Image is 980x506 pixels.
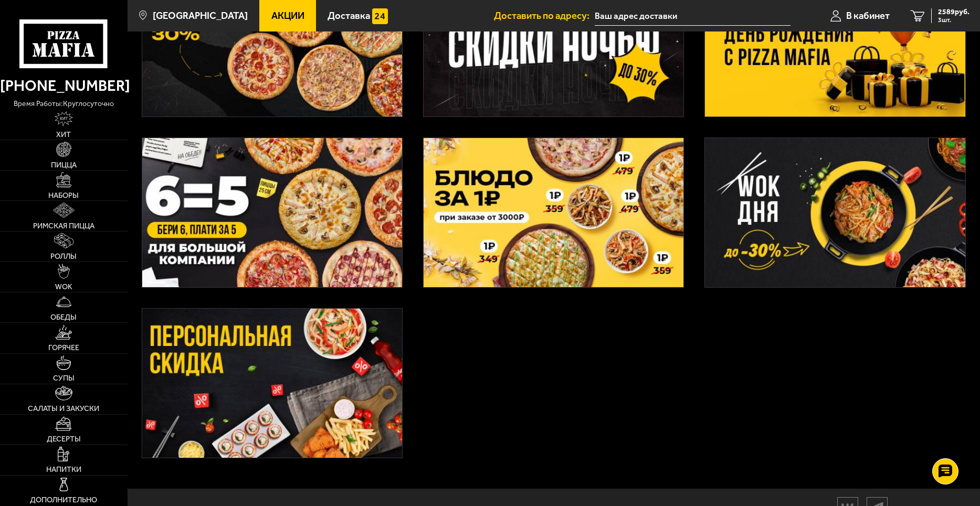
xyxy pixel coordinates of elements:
span: Дополнительно [30,496,97,503]
span: Римская пицца [33,222,94,229]
span: WOK [55,283,72,290]
span: Доставить по адресу: [494,11,595,21]
span: Наборы [48,192,79,199]
span: Салаты и закуски [28,405,99,412]
span: Хит [56,131,71,138]
input: Ваш адрес доставки [595,6,791,26]
span: Супы [53,374,75,382]
span: Пицца [51,161,77,168]
span: 2589 руб. [938,8,970,16]
span: Десерты [47,435,81,442]
span: Доставка [328,11,370,21]
span: [GEOGRAPHIC_DATA] [153,11,248,21]
span: Горячее [48,344,79,351]
span: Роллы [50,252,77,260]
span: Акции [271,11,304,21]
span: Обеды [50,313,77,321]
span: 3 шт. [938,17,970,23]
span: Санкт-Петербург, Бассейная улица 53 [595,6,791,26]
img: 15daf4d41897b9f0e9f617042186c801.svg [372,8,387,24]
span: Напитки [46,466,81,473]
span: В кабинет [846,11,890,21]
